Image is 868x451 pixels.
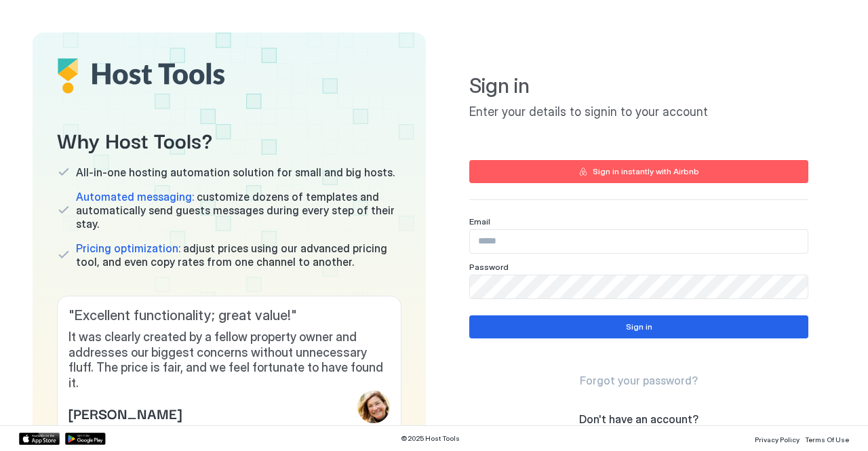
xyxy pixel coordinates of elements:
a: Privacy Policy [755,431,800,446]
button: Sign in [469,315,808,338]
span: Password [469,262,509,272]
span: Pricing optimization: [76,241,180,255]
div: profile [357,391,390,423]
span: Terms Of Use [805,435,849,444]
a: App Store [19,433,60,445]
span: Privacy Policy [755,435,800,444]
a: Google Play Store [65,433,106,445]
span: © 2025 Host Tools [401,434,460,443]
span: Sign in [469,73,808,99]
span: customize dozens of templates and automatically send guests messages during every step of their s... [76,190,401,231]
input: Input Field [470,275,808,298]
span: Enter your details to signin to your account [469,104,808,120]
span: " Excellent functionality; great value! " [68,307,390,324]
span: Automated messaging: [76,190,194,203]
span: Why Host Tools? [57,124,401,155]
span: Don't have an account? [579,412,698,426]
span: It was clearly created by a fellow property owner and addresses our biggest concerns without unne... [68,330,390,391]
button: Sign in instantly with Airbnb [469,160,808,183]
a: Terms Of Use [805,431,849,446]
a: Forgot your password? [580,374,698,388]
div: Sign in instantly with Airbnb [593,165,699,178]
input: Input Field [470,230,808,253]
div: Sign in [626,321,652,333]
span: [PERSON_NAME] [68,403,182,423]
span: adjust prices using our advanced pricing tool, and even copy rates from one channel to another. [76,241,401,269]
span: All-in-one hosting automation solution for small and big hosts. [76,165,395,179]
span: Email [469,216,490,227]
span: Forgot your password? [580,374,698,387]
